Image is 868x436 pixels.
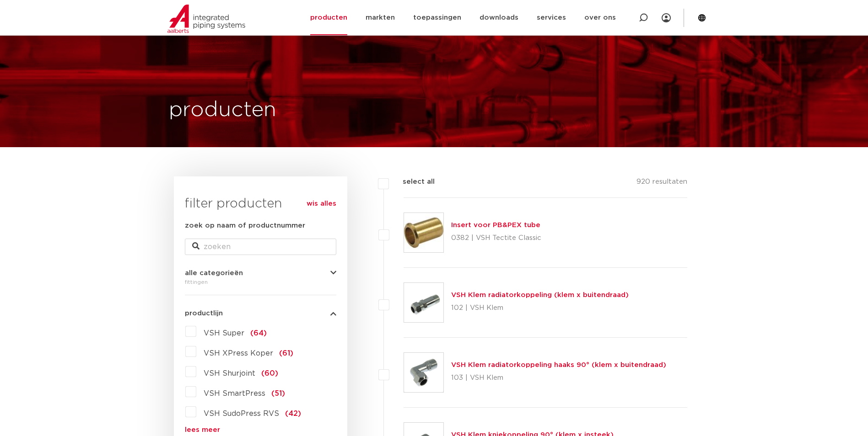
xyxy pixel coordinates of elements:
[404,213,443,252] img: Thumbnail for Insert voor PB&PEX tube
[451,301,629,315] p: 102 | VSH Klem
[185,276,336,287] div: fittingen
[307,198,336,209] a: wis alles
[451,222,540,229] a: Insert voor PB&PEX tube
[451,292,629,298] a: VSH Klem radiatorkoppeling (klem x buitendraad)
[451,231,541,245] p: 0382 | VSH Tectite Classic
[169,96,276,125] h1: producten
[389,176,435,187] label: select all
[279,350,293,357] span: (61)
[636,176,687,191] p: 920 resultaten
[185,310,336,317] button: productlijn
[204,410,279,417] span: VSH SudoPress RVS
[404,353,443,392] img: Thumbnail for VSH Klem radiatorkoppeling haaks 90° (klem x buitendraad)
[185,195,336,213] h3: filter producten
[204,350,273,357] span: VSH XPress Koper
[204,370,255,377] span: VSH Shurjoint
[185,220,305,231] label: zoek op naam of productnummer
[404,283,443,322] img: Thumbnail for VSH Klem radiatorkoppeling (klem x buitendraad)
[451,371,666,385] p: 103 | VSH Klem
[261,370,278,377] span: (60)
[185,426,336,433] a: lees meer
[271,390,285,397] span: (51)
[204,390,265,397] span: VSH SmartPress
[185,270,336,276] button: alle categorieën
[250,330,267,337] span: (64)
[185,310,223,317] span: productlijn
[185,270,243,276] span: alle categorieën
[185,239,336,255] input: zoeken
[285,410,301,417] span: (42)
[204,330,244,337] span: VSH Super
[451,362,666,368] a: VSH Klem radiatorkoppeling haaks 90° (klem x buitendraad)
